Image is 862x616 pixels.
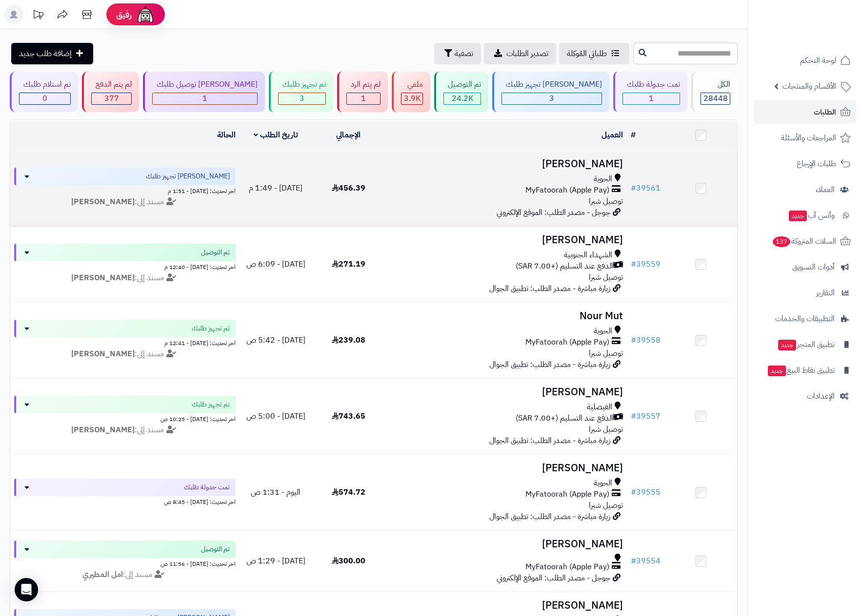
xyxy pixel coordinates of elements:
strong: [PERSON_NAME] [71,196,135,208]
a: تحديثات المنصة [26,5,50,27]
span: [DATE] - 6:09 ص [246,258,305,270]
span: توصيل شبرا [589,195,623,207]
a: السلات المتروكة137 [754,230,856,253]
div: تم استلام طلبك [19,79,71,90]
a: #39557 [631,410,661,422]
div: ملغي [401,79,423,90]
div: لم يتم الدفع [91,79,132,90]
span: 743.65 [332,410,365,422]
span: # [631,555,636,567]
div: 24182 [444,93,481,104]
span: [PERSON_NAME] تجهيز طلبك [146,172,230,181]
a: التطبيقات والخدمات [754,307,856,330]
a: الحالة [217,129,236,141]
span: جديد [768,366,786,376]
a: تم تجهيز طلبك 3 [267,72,335,112]
div: مسند إلى: [7,196,243,208]
a: #39559 [631,258,661,270]
span: 1 [649,93,654,104]
span: 271.19 [332,258,365,270]
a: # [631,129,636,141]
span: التطبيقات والخدمات [775,312,835,326]
div: مسند إلى: [7,348,243,360]
span: زيارة مباشرة - مصدر الطلب: تطبيق الجوال [489,511,610,522]
span: [DATE] - 1:29 ص [246,555,305,567]
a: الإجمالي [336,129,361,141]
strong: [PERSON_NAME] [71,424,135,436]
span: جوجل - مصدر الطلب: الموقع الإلكتروني [497,207,610,218]
span: # [631,334,636,346]
span: 1 [361,93,366,104]
span: 1 [202,93,207,104]
a: تم التوصيل 24.2K [432,72,490,112]
button: تصفية [434,43,481,64]
span: # [631,410,636,422]
span: جوجل - مصدر الطلب: الموقع الإلكتروني [497,572,610,584]
span: تصدير الطلبات [506,48,548,59]
div: 0 [20,93,70,104]
a: ملغي 3.9K [390,72,432,112]
a: وآتس آبجديد [754,204,856,227]
a: تم استلام طلبك 0 [8,72,80,112]
a: تصدير الطلبات [484,43,556,64]
a: المراجعات والأسئلة [754,126,856,150]
a: طلباتي المُوكلة [559,43,629,64]
span: 28448 [703,93,728,104]
span: الحوية [594,173,612,185]
span: الدفع عند التسليم (+7.00 SAR) [516,413,613,424]
span: جديد [789,211,807,221]
a: #39561 [631,182,661,194]
span: الفيصلية [587,402,612,413]
span: 377 [104,93,119,104]
div: اخر تحديث: [DATE] - 11:56 ص [14,558,236,568]
strong: [PERSON_NAME] [71,348,135,360]
div: Open Intercom Messenger [15,578,38,601]
span: توصيل شبرا [589,271,623,283]
span: السلات المتروكة [772,234,836,248]
span: العملاء [816,183,835,196]
a: تطبيق نقاط البيعجديد [754,359,856,382]
span: الطلبات [814,105,836,119]
span: طلبات الإرجاع [797,157,836,171]
span: اليوم - 1:31 ص [251,486,301,498]
a: إضافة طلب جديد [11,43,93,64]
span: 3 [549,93,554,104]
img: logo-2.png [796,26,853,46]
a: [PERSON_NAME] تجهيز طلبك 3 [490,72,611,112]
div: مسند إلى: [7,569,243,580]
a: الإعدادات [754,385,856,408]
div: 1 [623,93,680,104]
a: طلبات الإرجاع [754,152,856,175]
div: الكل [701,79,730,90]
span: الأقسام والمنتجات [782,79,836,93]
div: 1 [347,93,380,104]
span: طلباتي المُوكلة [567,48,607,59]
div: مسند إلى: [7,272,243,284]
a: الطلبات [754,100,856,124]
span: لوحة التحكم [800,54,836,67]
span: MyFatoorah (Apple Pay) [525,489,609,500]
a: أدوات التسويق [754,255,856,279]
a: [PERSON_NAME] توصيل طلبك 1 [141,72,267,112]
img: ai-face.png [136,5,155,24]
div: 3 [502,93,601,104]
div: 1 [153,93,257,104]
span: [DATE] - 5:00 ص [246,410,305,422]
span: # [631,258,636,270]
span: توصيل شبرا [589,423,623,435]
div: تم تجهيز طلبك [278,79,326,90]
span: [DATE] - 1:49 م [249,182,302,194]
span: الحوية [594,478,612,489]
a: تاريخ الطلب [254,129,298,141]
strong: [PERSON_NAME] [71,272,135,284]
div: 3880 [401,93,422,104]
h3: [PERSON_NAME] [389,539,623,550]
h3: [PERSON_NAME] [389,234,623,246]
a: لوحة التحكم [754,49,856,72]
a: تطبيق المتجرجديد [754,333,856,356]
span: الإعدادات [807,389,835,403]
span: 574.72 [332,486,365,498]
a: #39554 [631,555,661,567]
span: الشهداء الجنوبية [564,250,612,261]
a: تمت جدولة طلبك 1 [611,72,689,112]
